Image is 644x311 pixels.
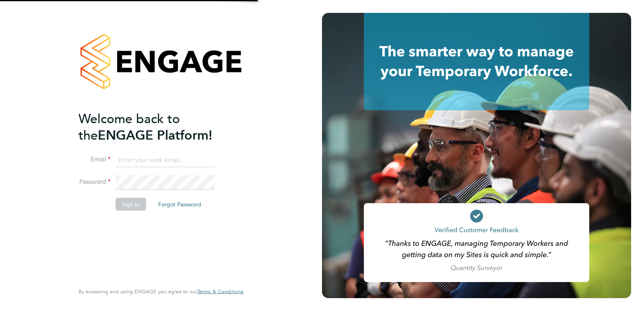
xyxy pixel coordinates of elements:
span: Welcome back to the [78,111,180,143]
button: Forgot Password [152,198,208,211]
h2: ENGAGE Platform! [78,110,235,143]
label: Email [78,155,111,164]
input: Enter your work email... [116,153,215,167]
a: Terms & Conditions [197,288,244,295]
button: Sign In [116,198,146,211]
span: Terms & Conditions [197,288,244,295]
label: Password [78,178,111,186]
span: By accessing and using ENGAGE you agree to our [78,288,244,295]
